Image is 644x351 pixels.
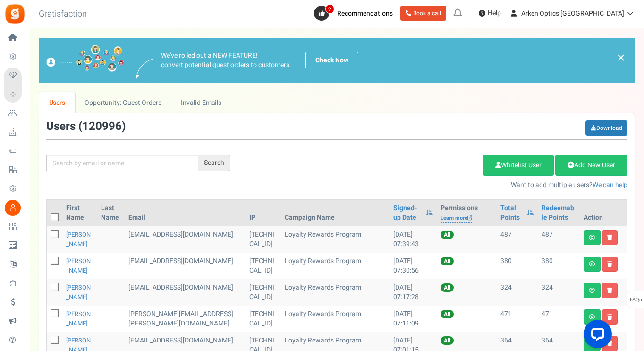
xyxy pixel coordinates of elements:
[97,200,125,226] th: Last Name
[580,200,627,226] th: Action
[500,204,522,223] a: Total Points
[390,279,436,306] td: [DATE] 07:17:28
[125,306,246,332] td: [PERSON_NAME][EMAIL_ADDRESS][PERSON_NAME][DOMAIN_NAME]
[441,336,454,345] span: All
[629,291,642,309] span: FAQs
[66,257,91,275] a: [PERSON_NAME]
[82,118,122,135] span: 120996
[607,288,612,293] i: Delete user
[281,279,390,306] td: Loyalty Rewards Program
[497,253,538,279] td: 380
[542,204,576,223] a: Redeemable Points
[521,9,624,18] span: Arken Optics [GEOGRAPHIC_DATA]
[441,257,454,265] span: All
[589,235,595,240] i: View details
[483,155,554,176] a: Whitelist User
[441,310,454,318] span: All
[390,306,436,332] td: [DATE] 07:11:09
[171,92,231,113] a: Invalid Emails
[337,9,393,18] span: Recommendations
[125,253,246,279] td: [EMAIL_ADDRESS][DOMAIN_NAME]
[593,180,627,190] a: We can help
[66,283,91,301] a: [PERSON_NAME]
[607,261,612,267] i: Delete user
[281,253,390,279] td: Loyalty Rewards Program
[589,261,595,267] i: View details
[437,200,497,226] th: Permissions
[393,204,420,223] a: Signed-up Date
[475,6,505,21] a: Help
[589,288,595,293] i: View details
[617,52,625,63] a: ×
[441,231,454,239] span: All
[39,92,75,113] a: Users
[305,52,358,68] a: Check Now
[538,226,580,253] td: 487
[246,253,281,279] td: [TECHNICAL_ID]
[555,155,627,176] a: Add New User
[4,3,25,25] img: Gratisfaction
[585,120,627,136] a: Download
[538,279,580,306] td: 324
[314,6,397,21] a: 2 Recommendations
[538,306,580,332] td: 471
[161,51,291,70] p: We've rolled out a NEW FEATURE! convert potential guest orders to customers.
[607,235,612,240] i: Delete user
[485,9,501,18] span: Help
[136,59,154,79] img: images
[62,200,97,226] th: First Name
[125,226,246,253] td: [EMAIL_ADDRESS][DOMAIN_NAME]
[66,230,91,248] a: [PERSON_NAME]
[46,45,124,76] img: images
[245,180,627,190] p: Want to add multiple users?
[246,226,281,253] td: [TECHNICAL_ID]
[281,226,390,253] td: Loyalty Rewards Program
[589,314,595,320] i: View details
[441,214,472,223] a: Learn more
[66,309,91,328] a: [PERSON_NAME]
[325,4,334,14] span: 2
[607,314,612,320] i: Delete user
[390,226,436,253] td: [DATE] 07:39:43
[125,279,246,306] td: [EMAIL_ADDRESS][DOMAIN_NAME]
[75,92,171,113] a: Opportunity: Guest Orders
[28,5,97,24] h3: Gratisfaction
[400,6,446,21] a: Book a call
[198,155,230,171] div: Search
[125,200,246,226] th: Email
[497,279,538,306] td: 324
[538,253,580,279] td: 380
[281,306,390,332] td: Loyalty Rewards Program
[246,306,281,332] td: [TECHNICAL_ID]
[497,306,538,332] td: 471
[390,253,436,279] td: [DATE] 07:30:56
[246,200,281,226] th: IP
[497,226,538,253] td: 487
[246,279,281,306] td: [TECHNICAL_ID]
[46,120,126,133] h3: Users ( )
[441,283,454,292] span: All
[46,155,198,171] input: Search by email or name
[281,200,390,226] th: Campaign Name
